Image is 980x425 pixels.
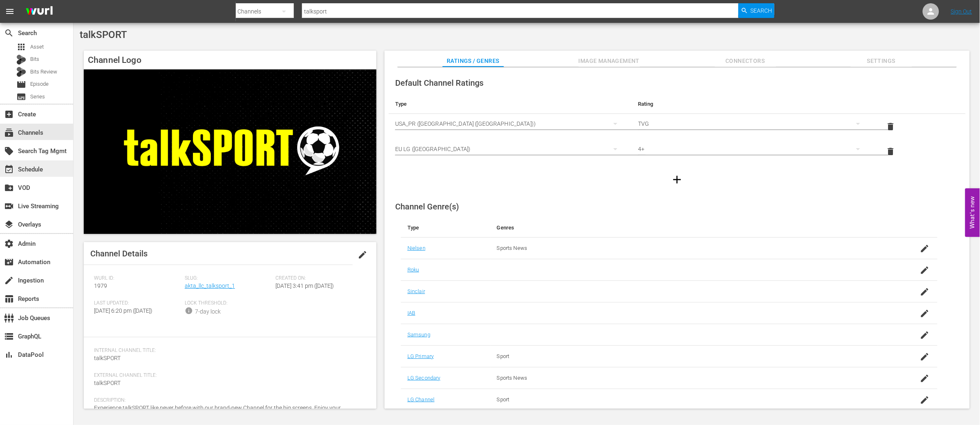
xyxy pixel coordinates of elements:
[395,112,625,135] div: USA_PR ([GEOGRAPHIC_DATA] ([GEOGRAPHIC_DATA]))
[4,109,14,119] span: Create
[84,51,376,69] h4: Channel Logo
[4,28,14,38] span: Search
[4,276,14,285] span: Ingestion
[389,94,632,114] th: Type
[389,94,966,164] table: simple table
[16,92,26,102] span: Series
[4,220,14,229] span: Overlays
[407,245,425,251] a: Nielsen
[4,350,14,360] span: DataPool
[90,249,148,258] span: Channel Details
[4,257,14,267] span: Automation
[30,55,39,63] span: Bits
[951,8,972,15] a: Sign Out
[358,250,367,260] span: edit
[490,218,878,238] th: Genres
[886,122,896,131] span: delete
[16,80,26,89] span: Episode
[638,112,868,135] div: TVG
[881,117,901,136] button: delete
[579,56,640,66] span: Image Management
[881,142,901,161] button: delete
[94,347,362,354] span: Internal Channel Title:
[275,283,334,289] span: [DATE] 3:41 pm ([DATE])
[632,94,875,114] th: Rating
[4,146,14,156] span: Search Tag Mgmt
[94,300,181,307] span: Last Updated:
[4,332,14,341] span: GraphQL
[94,355,121,361] span: talkSPORT
[30,93,45,101] span: Series
[94,307,152,314] span: [DATE] 6:20 pm ([DATE])
[407,332,430,338] a: Samsung
[84,69,376,234] img: talkSPORT
[4,165,14,174] span: Schedule
[401,218,490,238] th: Type
[16,67,26,77] div: Bits Review
[407,288,425,294] a: Sinclair
[16,55,26,65] div: Bits
[353,245,372,265] button: edit
[185,283,235,289] a: akta_llc_talksport_1
[4,201,14,211] span: Live Streaming
[715,56,776,66] span: Connectors
[638,138,868,160] div: 4+
[16,42,26,52] span: Asset
[4,313,14,323] span: Job Queues
[20,2,59,21] img: ans4CAIJ8jUAAAAAAAAAAAAAAAAAAAAAAAAgQb4GAAAAAAAAAAAAAAAAAAAAAAAAJMjXAAAAAAAAAAAAAAAAAAAAAAAAgAT5G...
[30,68,57,76] span: Bits Review
[738,3,774,18] button: Search
[407,396,434,403] a: LG Channel
[185,307,193,315] span: info
[275,275,362,282] span: Created On:
[4,128,14,138] span: Channels
[185,275,271,282] span: Slug:
[30,43,44,51] span: Asset
[4,239,14,249] span: Admin
[4,183,14,193] span: VOD
[443,56,504,66] span: Ratings / Genres
[965,188,980,237] button: Open Feedback Widget
[4,294,14,304] span: Reports
[886,147,896,156] span: delete
[395,202,459,211] span: Channel Genre(s)
[195,307,221,316] div: 7-day lock
[94,283,107,289] span: 1979
[94,380,121,386] span: talkSPORT
[94,397,362,404] span: Description:
[185,300,271,307] span: Lock Threshold:
[30,80,49,88] span: Episode
[751,3,772,18] span: Search
[851,56,912,66] span: Settings
[5,7,15,16] span: menu
[395,138,625,160] div: EU LG ([GEOGRAPHIC_DATA])
[407,375,441,381] a: LG Secondary
[94,275,181,282] span: Wurl ID:
[80,29,127,40] span: talkSPORT
[407,310,415,316] a: IAB
[94,372,362,379] span: External Channel Title:
[407,267,419,273] a: Roku
[407,353,434,359] a: LG Primary
[395,78,483,88] span: Default Channel Ratings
